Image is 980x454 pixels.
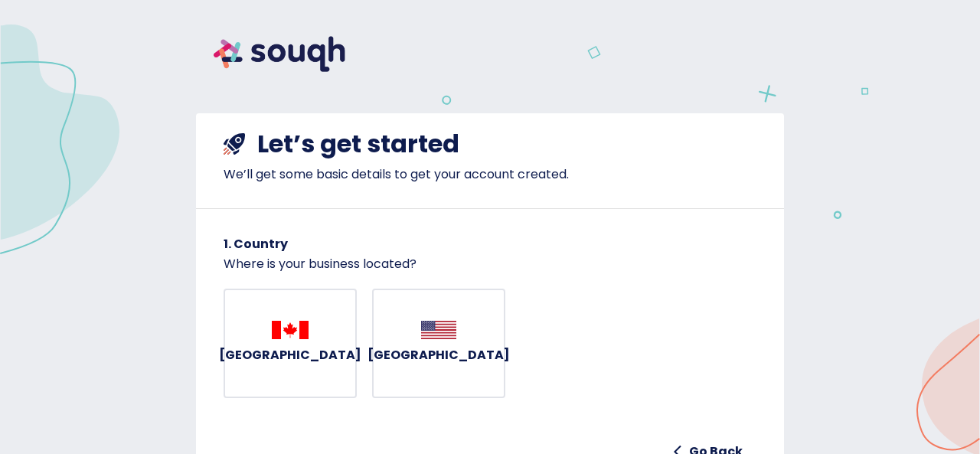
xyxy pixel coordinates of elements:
[224,289,357,399] button: [GEOGRAPHIC_DATA]
[224,255,756,273] p: Where is your business located?
[257,129,459,159] h4: Let’s get started
[272,321,309,339] img: Flag_of_Canada.svg
[224,165,756,184] p: We’ll get some basic details to get your account created.
[219,345,361,366] h6: [GEOGRAPHIC_DATA]
[224,234,756,255] h6: 1. Country
[421,321,456,339] img: Flag_of_the_United_States.svg
[224,133,245,155] img: shuttle
[196,18,363,90] img: souqh logo
[372,289,505,399] button: [GEOGRAPHIC_DATA]
[367,345,510,366] h6: [GEOGRAPHIC_DATA]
